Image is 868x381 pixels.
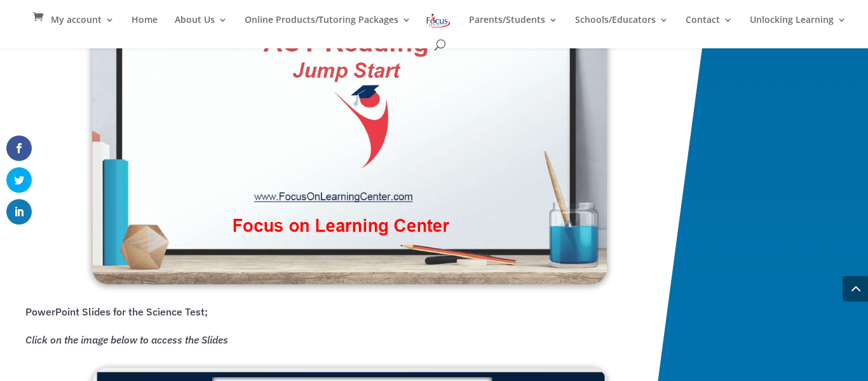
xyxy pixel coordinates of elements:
p: PowerPoint Slides for the Science Test; [25,303,693,331]
em: Click on the image below to access the Slides [25,333,228,346]
a: Schools/Educators [575,15,668,37]
a: Online Products/Tutoring Packages [245,15,411,37]
a: About Us [175,15,227,37]
a: Contact [686,15,733,37]
a: Parents/Students [469,15,558,37]
a: Digital ACT Prep English/Reading Workbook [92,272,607,287]
a: My account [51,15,114,37]
img: Focus on Learning [425,11,452,30]
a: Home [132,15,158,37]
a: Unlocking Learning [750,15,846,37]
